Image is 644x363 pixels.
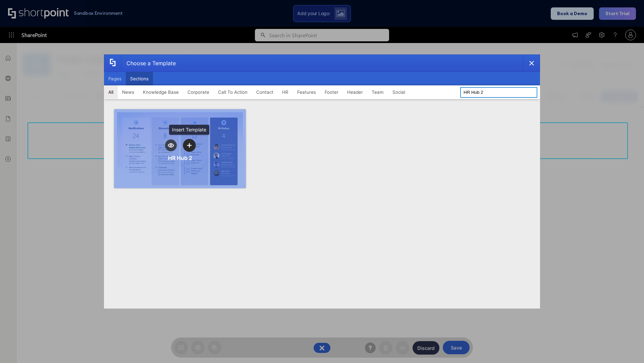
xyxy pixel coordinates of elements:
[214,85,252,99] button: Call To Action
[126,72,153,85] button: Sections
[104,72,126,85] button: Pages
[121,55,176,72] div: Choose a Template
[104,85,118,99] button: All
[104,54,540,309] div: template selector
[320,85,343,99] button: Footer
[278,85,293,99] button: HR
[118,85,139,99] button: News
[460,87,537,98] input: Search
[139,85,183,99] button: Knowledge Base
[168,155,192,161] div: HR Hub 2
[367,85,388,99] button: Team
[388,85,410,99] button: Social
[343,85,367,99] button: Header
[252,85,278,99] button: Contact
[293,85,320,99] button: Features
[183,85,214,99] button: Corporate
[610,331,644,363] iframe: Chat Widget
